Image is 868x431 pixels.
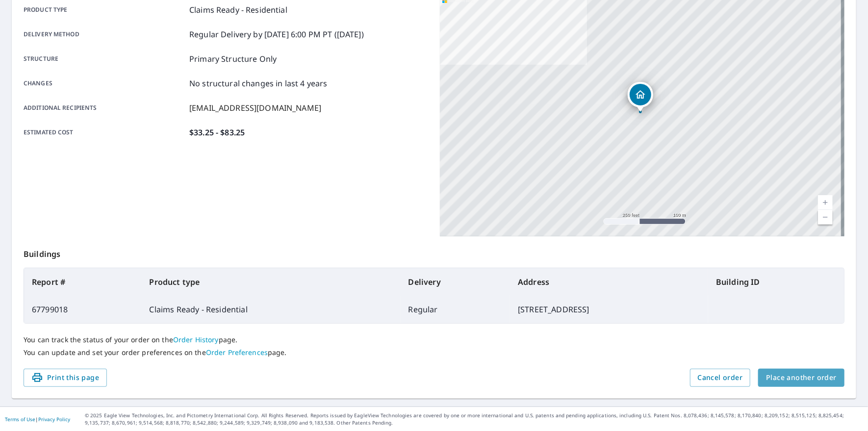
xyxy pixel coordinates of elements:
[206,348,268,357] a: Order Preferences
[38,416,70,423] a: Privacy Policy
[690,369,751,387] button: Cancel order
[189,28,364,40] p: Regular Delivery by [DATE] 6:00 PM PT ([DATE])
[24,4,185,16] p: Product type
[5,416,35,423] a: Terms of Use
[24,348,844,357] p: You can update and set your order preferences on the page.
[141,296,400,323] td: Claims Ready - Residential
[24,369,107,387] button: Print this page
[708,268,844,296] th: Building ID
[24,77,185,89] p: Changes
[818,195,833,210] a: Current Level 17, Zoom In
[24,236,844,268] p: Buildings
[510,296,708,323] td: [STREET_ADDRESS]
[31,372,99,384] span: Print this page
[818,210,833,225] a: Current Level 17, Zoom Out
[24,268,141,296] th: Report #
[758,369,844,387] button: Place another order
[189,77,328,89] p: No structural changes in last 4 years
[766,372,837,384] span: Place another order
[173,335,219,344] a: Order History
[401,296,511,323] td: Regular
[189,127,245,138] p: $33.25 - $83.25
[24,53,185,65] p: Structure
[24,28,185,40] p: Delivery method
[24,127,185,138] p: Estimated cost
[698,372,743,384] span: Cancel order
[24,102,185,114] p: Additional recipients
[189,102,321,114] p: [EMAIL_ADDRESS][DOMAIN_NAME]
[401,268,511,296] th: Delivery
[24,335,844,344] p: You can track the status of your order on the page.
[510,268,708,296] th: Address
[24,296,141,323] td: 67799018
[189,53,277,65] p: Primary Structure Only
[141,268,400,296] th: Product type
[628,82,653,112] div: Dropped pin, building 1, Residential property, 12958 Trevi Isle Dr Palm Beach Gardens, FL 33418
[5,416,70,422] p: |
[189,4,287,16] p: Claims Ready - Residential
[85,412,863,427] p: © 2025 Eagle View Technologies, Inc. and Pictometry International Corp. All Rights Reserved. Repo...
